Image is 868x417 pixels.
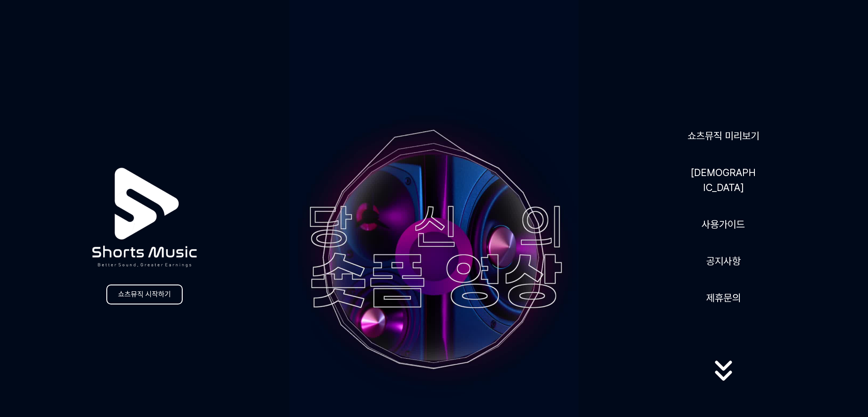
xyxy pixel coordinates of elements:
a: [DEMOGRAPHIC_DATA] [687,162,760,199]
a: 사용가이드 [698,213,748,235]
a: 쇼츠뮤직 미리보기 [684,125,763,147]
a: 쇼츠뮤직 시작하기 [106,285,183,304]
a: 공지사항 [703,250,744,272]
img: logo [70,143,219,292]
button: 제휴문의 [703,287,744,309]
